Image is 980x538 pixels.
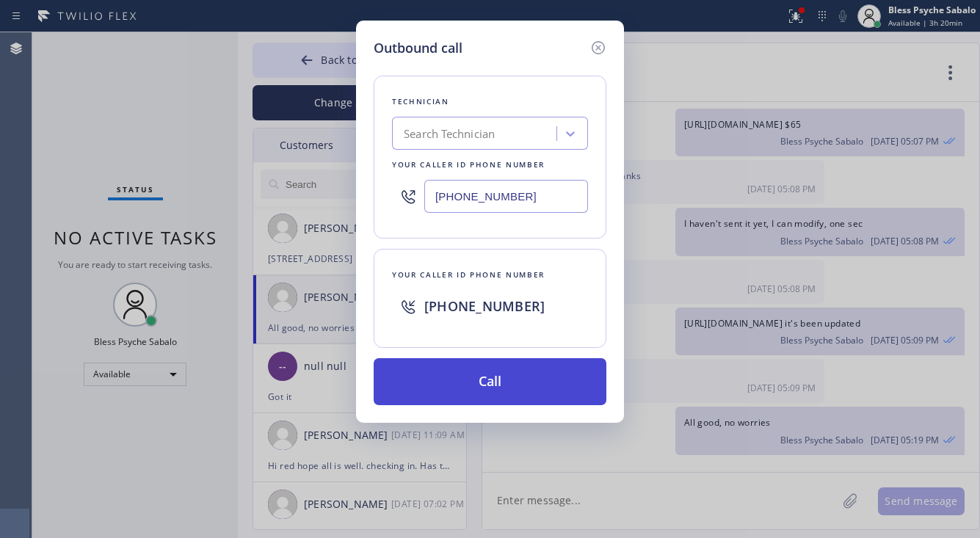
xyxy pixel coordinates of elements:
[392,267,588,283] div: Your caller id phone number
[392,157,588,172] div: Your caller id phone number
[404,126,495,142] div: Search Technician
[374,358,606,405] button: Call
[392,94,588,109] div: Technician
[424,297,545,315] span: [PHONE_NUMBER]
[374,38,462,58] h5: Outbound call
[424,180,588,213] input: (123) 456-7890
